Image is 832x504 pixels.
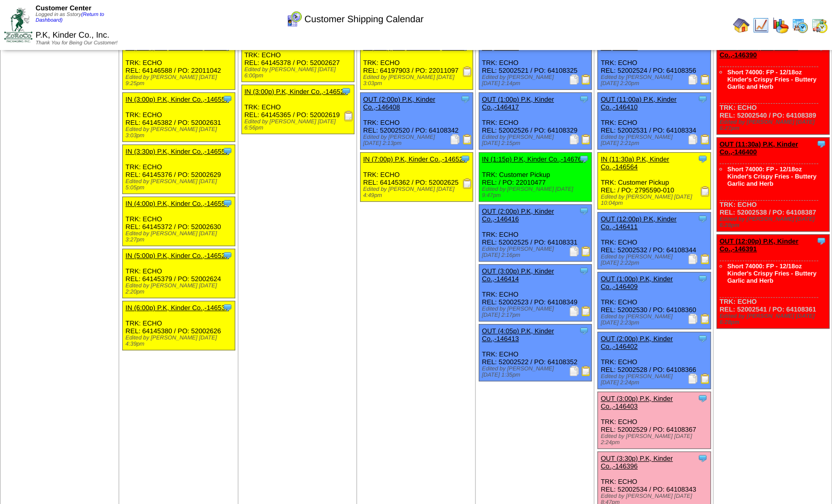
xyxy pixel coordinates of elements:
[700,254,710,264] img: Bill of Lading
[581,306,591,316] img: Bill of Lading
[569,246,579,256] img: Packing Slip
[462,134,472,144] img: Bill of Lading
[363,74,472,87] div: Edited by [PERSON_NAME] [DATE] 3:03pm
[598,213,710,269] div: TRK: ECHO REL: 52002532 / PO: 64108344
[700,134,710,144] img: Bill of Lading
[241,85,354,134] div: TRK: ECHO REL: 64145365 / PO: 52002619
[581,246,591,256] img: Bill of Lading
[598,332,710,389] div: TRK: ECHO REL: 52002528 / PO: 64108366
[244,67,354,79] div: Edited by [PERSON_NAME] [DATE] 6:00pm
[579,326,589,336] img: Tooltip
[482,186,591,199] div: Edited by [PERSON_NAME] [DATE] 9:47pm
[581,366,591,376] img: Bill of Lading
[123,145,235,194] div: TRK: ECHO REL: 64145376 / PO: 52002629
[125,231,235,243] div: Edited by [PERSON_NAME] [DATE] 3:27pm
[600,74,710,87] div: Edited by [PERSON_NAME] [DATE] 2:20pm
[716,138,829,232] div: TRK: ECHO REL: 52002538 / PO: 64108387
[600,395,673,410] a: OUT (3:00p) P.K, Kinder Co.,-146403
[688,134,698,144] img: Packing Slip
[363,134,472,147] div: Edited by [PERSON_NAME] [DATE] 2:13pm
[360,41,472,90] div: TRK: ECHO REL: 64197903 / PO: 22011097
[241,33,354,82] div: TRK: ECHO REL: 64145378 / PO: 52002627
[363,186,472,199] div: Edited by [PERSON_NAME] [DATE] 4:49pm
[482,207,554,223] a: OUT (2:00p) P.K, Kinder Co.,-146416
[600,433,710,446] div: Edited by [PERSON_NAME] [DATE] 2:24pm
[123,41,235,90] div: TRK: ECHO REL: 64146588 / PO: 22011042
[125,304,229,312] a: IN (6:00p) P.K, Kinder Co.,-146530
[581,134,591,144] img: Bill of Lading
[720,119,829,132] div: Edited by [PERSON_NAME] [DATE] 6:27pm
[244,119,354,131] div: Edited by [PERSON_NAME] [DATE] 6:56pm
[125,126,235,139] div: Edited by [PERSON_NAME] [DATE] 3:03pm
[125,95,229,103] a: IN (3:00p) P.K, Kinder Co.,-146555
[720,237,798,253] a: OUT (12:00p) P.K, Kinder Co.,-146391
[482,327,554,343] a: OUT (4:05p) P.K, Kinder Co.,-146413
[600,134,710,147] div: Edited by [PERSON_NAME] [DATE] 2:21pm
[727,263,817,284] a: Short 74000: FP - 12/18oz Kinder's Crispy Fries - Buttery Garlic and Herb
[304,14,423,25] span: Customer Shipping Calendar
[569,134,579,144] img: Packing Slip
[579,266,589,276] img: Tooltip
[753,17,769,34] img: line_graph.gif
[482,95,554,111] a: OUT (1:00p) P.K, Kinder Co.,-146417
[697,154,708,164] img: Tooltip
[727,166,817,187] a: Short 74000: FP - 12/18oz Kinder's Crispy Fries - Buttery Garlic and Herb
[600,254,710,266] div: Edited by [PERSON_NAME] [DATE] 2:22pm
[688,314,698,324] img: Packing Slip
[720,140,798,156] a: OUT (11:30a) P.K, Kinder Co.,-146400
[600,215,676,231] a: OUT (12:00p) P.K, Kinder Co.,-146411
[360,93,472,150] div: TRK: ECHO REL: 52002520 / PO: 64108342
[36,4,91,12] span: Customer Center
[479,153,592,202] div: TRK: Customer Pickup REL: / PO: 22010477
[123,93,235,142] div: TRK: ECHO REL: 64145382 / PO: 52002631
[716,41,829,135] div: TRK: ECHO REL: 52002540 / PO: 64108389
[727,69,817,90] a: Short 74000: FP - 12/18oz Kinder's Crispy Fries - Buttery Garlic and Herb
[579,206,589,216] img: Tooltip
[700,74,710,85] img: Bill of Lading
[479,324,592,381] div: TRK: ECHO REL: 52002522 / PO: 64108352
[344,111,354,121] img: Receiving Document
[363,95,435,111] a: OUT (2:00p) P.K, Kinder Co.,-146408
[482,155,585,163] a: IN (1:15p) P.K, Kinder Co.,-146760
[4,8,32,42] img: ZoRoCo_Logo(Green%26Foil)%20jpg.webp
[697,273,708,284] img: Tooltip
[700,186,710,197] img: Receiving Document
[600,95,676,111] a: OUT (11:00a) P.K, Kinder Co.,-146410
[600,194,710,206] div: Edited by [PERSON_NAME] [DATE] 10:04pm
[125,178,235,191] div: Edited by [PERSON_NAME] [DATE] 5:05pm
[222,250,233,261] img: Tooltip
[697,393,708,403] img: Tooltip
[482,74,591,87] div: Edited by [PERSON_NAME] [DATE] 2:14pm
[222,94,233,104] img: Tooltip
[479,265,592,321] div: TRK: ECHO REL: 52002523 / PO: 64108349
[600,335,673,350] a: OUT (2:00p) P.K, Kinder Co.,-146402
[36,12,104,23] span: Logged in as Sstory
[479,93,592,150] div: TRK: ECHO REL: 52002526 / PO: 64108329
[341,86,351,96] img: Tooltip
[700,314,710,324] img: Bill of Lading
[123,197,235,246] div: TRK: ECHO REL: 64145372 / PO: 52002630
[688,373,698,384] img: Packing Slip
[36,40,118,46] span: Thank You for Being Our Customer!
[579,94,589,104] img: Tooltip
[482,267,554,283] a: OUT (3:00p) P.K, Kinder Co.,-146414
[733,17,749,34] img: home.gif
[700,373,710,384] img: Bill of Lading
[697,214,708,224] img: Tooltip
[569,74,579,85] img: Packing Slip
[123,301,235,350] div: TRK: ECHO REL: 64145380 / PO: 52002626
[222,198,233,208] img: Tooltip
[697,453,708,463] img: Tooltip
[569,366,579,376] img: Packing Slip
[579,154,589,164] img: Tooltip
[697,94,708,104] img: Tooltip
[598,93,710,150] div: TRK: ECHO REL: 52002531 / PO: 64108334
[581,74,591,85] img: Bill of Lading
[125,74,235,87] div: Edited by [PERSON_NAME] [DATE] 9:25pm
[222,302,233,313] img: Tooltip
[598,272,710,329] div: TRK: ECHO REL: 52002530 / PO: 64108360
[125,200,229,207] a: IN (4:00p) P.K, Kinder Co.,-146554
[462,67,472,77] img: Receiving Document
[600,454,673,470] a: OUT (3:30p) P.K, Kinder Co.,-146396
[36,31,109,40] span: P.K, Kinder Co., Inc.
